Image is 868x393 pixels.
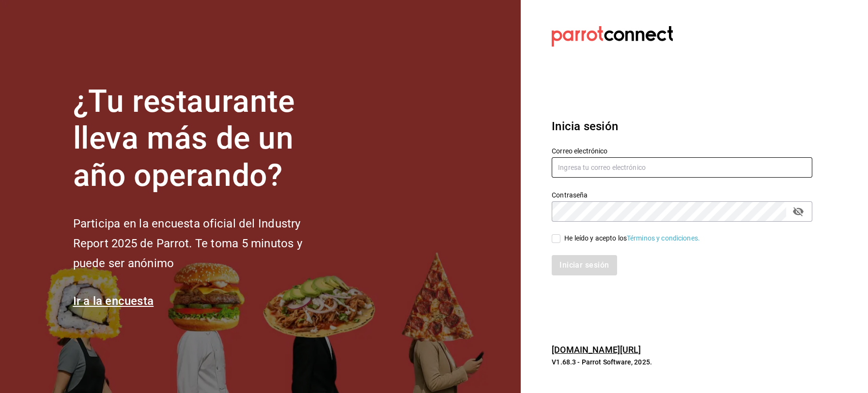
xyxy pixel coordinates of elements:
[627,234,700,242] a: Términos y condiciones.
[73,214,335,273] h2: Participa en la encuesta oficial del Industry Report 2025 de Parrot. Te toma 5 minutos y puede se...
[552,345,641,355] a: [DOMAIN_NAME][URL]
[552,147,812,154] label: Correo electrónico
[790,203,806,220] button: passwordField
[552,357,812,367] p: V1.68.3 - Parrot Software, 2025.
[73,83,335,195] h1: ¿Tu restaurante lleva más de un año operando?
[552,157,812,178] input: Ingresa tu correo electrónico
[73,294,154,308] a: Ir a la encuesta
[552,191,812,198] label: Contraseña
[564,233,700,243] div: He leído y acepto los
[552,118,812,135] h3: Inicia sesión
